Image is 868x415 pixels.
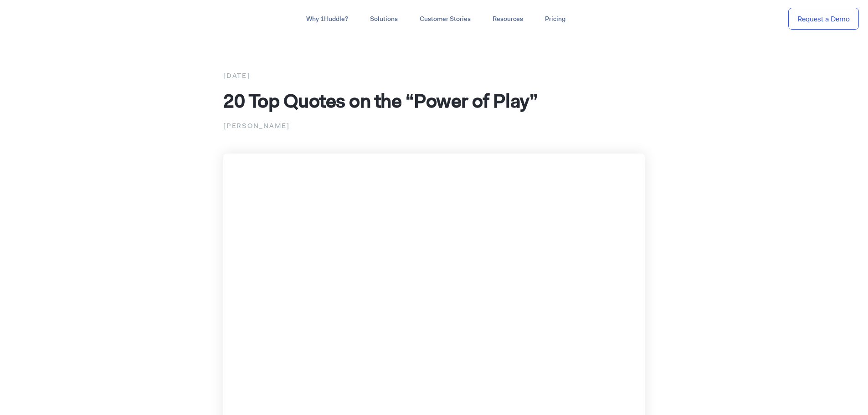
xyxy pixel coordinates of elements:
[534,11,576,27] a: Pricing
[409,11,482,27] a: Customer Stories
[223,120,645,132] p: [PERSON_NAME]
[788,8,859,30] a: Request a Demo
[9,10,74,27] img: ...
[223,88,538,113] span: 20 Top Quotes on the “Power of Play”
[295,11,359,27] a: Why 1Huddle?
[482,11,534,27] a: Resources
[359,11,409,27] a: Solutions
[223,70,645,82] div: [DATE]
